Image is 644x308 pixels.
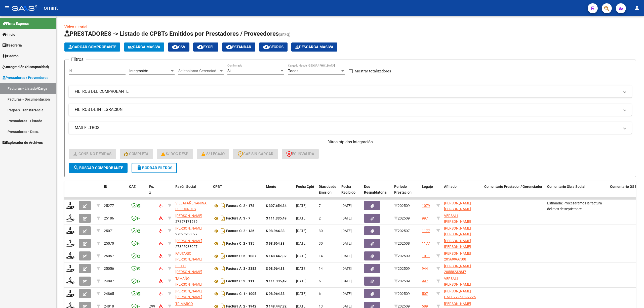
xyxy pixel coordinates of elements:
[364,185,387,194] span: Doc Respaldatoria
[392,181,420,203] datatable-header-cell: Período Prestación
[193,42,218,52] button: EXCEL
[3,75,48,80] span: Prestadores / Proveedores
[286,152,314,156] span: FC Inválida
[104,267,114,271] span: 25056
[355,68,391,74] span: Mostrar totalizadores
[220,252,226,260] i: Descargar documento
[226,242,254,246] strong: Factura C: 2 - 135
[124,152,148,156] span: Completa
[291,42,337,52] app-download-masive: Descarga masiva de comprobantes (adjuntos)
[64,25,87,29] a: Video tutorial
[175,263,209,274] div: 27134332838
[422,228,430,234] div: 1177
[3,140,43,145] span: Explorador de Archivos
[120,149,153,159] button: Completa
[444,264,471,274] span: [PERSON_NAME] 20558232847
[266,241,285,245] strong: $ 98.964,88
[394,292,410,296] span: 202509
[3,53,19,59] span: Padrón
[147,181,157,203] datatable-header-cell: Fc. x
[394,254,410,258] span: 202509
[104,204,114,208] span: 25277
[226,45,251,49] span: Estandar
[127,181,147,203] datatable-header-cell: CAE
[175,213,209,224] div: 27357171585
[295,45,333,49] span: Descarga Masiva
[266,254,287,258] strong: $ 148.447,32
[3,21,29,26] span: Firma Express
[226,292,256,296] strong: Factura C: 1 - 1005
[444,226,471,242] span: [PERSON_NAME] [PERSON_NAME] 23416464529
[296,292,306,296] span: [DATE]
[266,292,285,296] strong: $ 98.964,88
[362,181,392,203] datatable-header-cell: Doc Respaldatoria
[296,267,306,271] span: [DATE]
[69,122,632,134] mat-expansion-panel-header: MAS FILTROS
[175,201,207,211] span: VILLAFAÑE YANINA DE LOURDES
[422,253,430,259] div: 1011
[175,288,209,299] div: 27953700935
[40,3,58,14] span: - omint
[197,44,203,50] mat-icon: cloud_download
[394,185,412,194] span: Período Prestación
[422,241,430,246] div: 1177
[266,204,287,208] strong: $ 307.654,34
[136,166,172,170] span: Borrar Filtros
[547,185,585,189] span: Comentario Obra Social
[168,42,189,52] button: CSV
[422,278,428,284] div: 997
[341,279,352,283] span: [DATE]
[545,181,608,203] datatable-header-cell: Comentario Obra Social
[175,238,209,249] div: 27325938027
[319,267,323,271] span: 14
[296,254,306,258] span: [DATE]
[175,200,209,211] div: 27286987112
[233,149,278,159] button: CAE SIN CARGAR
[3,42,22,48] span: Tesorería
[129,185,136,189] span: CAE
[422,291,428,297] div: 507
[296,185,314,189] span: Fecha Cpbt
[104,254,114,258] span: 25057
[202,152,225,156] span: S/ legajo
[75,125,620,130] mat-panel-title: MAS FILTROS
[394,279,410,283] span: 202509
[104,292,114,296] span: 24865
[627,291,639,303] iframe: Intercom live chat
[69,56,86,63] h3: Filtros
[291,42,337,52] button: Descarga Masiva
[175,264,202,274] span: BIETTI [PERSON_NAME]
[442,181,482,203] datatable-header-cell: Afiliado
[227,69,231,73] span: Si
[161,152,189,156] span: S/ Doc Resp.
[319,279,321,283] span: 6
[341,204,352,208] span: [DATE]
[104,241,114,245] span: 25070
[444,239,471,254] span: [PERSON_NAME] [PERSON_NAME] 23416464529
[547,201,602,211] span: Estimada: Procesaremos la factura del mes de septiembre.
[296,229,306,233] span: [DATE]
[341,216,352,220] span: [DATE]
[175,185,196,189] span: Razón Social
[341,185,355,194] span: Fecha Recibido
[634,5,640,11] mat-icon: person
[172,45,185,49] span: CSV
[266,185,276,189] span: Monto
[394,229,410,233] span: 202507
[394,216,410,220] span: 202509
[3,64,49,70] span: Integración (discapacidad)
[339,181,362,203] datatable-header-cell: Fecha Recibido
[220,239,226,247] i: Descargar documento
[317,181,339,203] datatable-header-cell: Días desde Emisión
[197,149,229,159] button: S/ legajo
[124,42,164,52] button: Carga Masiva
[263,44,269,50] mat-icon: cloud_download
[319,241,323,245] span: 30
[3,32,15,37] span: Inicio
[220,214,226,222] i: Descargar documento
[211,181,264,203] datatable-header-cell: CPBT
[341,267,352,271] span: [DATE]
[68,45,116,49] span: Cargar Comprobante
[173,181,211,203] datatable-header-cell: Razón Social
[104,185,107,189] span: ID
